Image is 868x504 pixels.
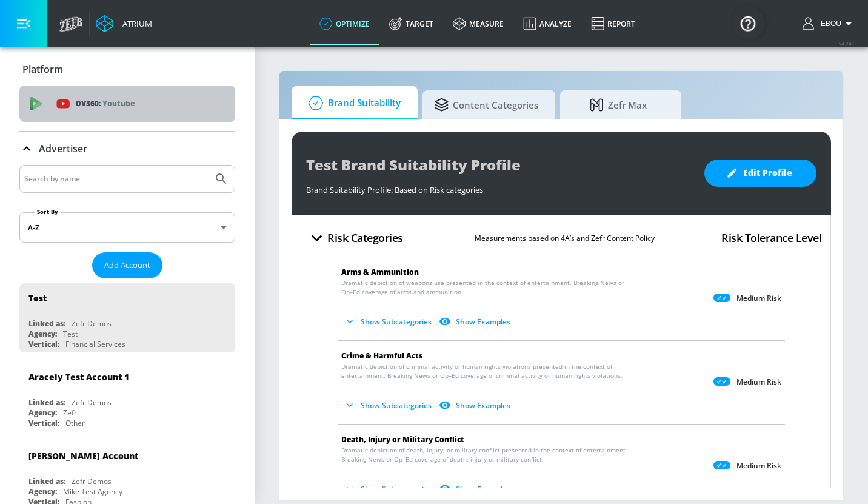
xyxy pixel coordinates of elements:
div: Platform [19,52,235,86]
div: Agency: [28,486,57,497]
div: Brand Suitability Profile: Based on Risk categories [306,178,692,195]
div: Agency: [28,408,57,418]
div: Zefr Demos [72,476,112,486]
span: v 4.24.0 [839,40,856,47]
p: Medium Risk [736,377,781,387]
div: Other [65,418,85,428]
div: Zefr Demos [72,318,112,329]
div: Vertical: [28,418,59,428]
button: Add Account [92,252,162,278]
span: Add Account [104,258,150,272]
div: Aracely Test Account 1Linked as:Zefr DemosAgency:ZefrVertical:Other [19,362,235,431]
button: Show Subcategories [341,479,436,499]
button: Show Examples [436,395,515,415]
p: DV360: [76,97,135,110]
div: TestLinked as:Zefr DemosAgency:TestVertical:Financial Services [19,283,235,352]
div: Linked as: [28,476,65,486]
button: Show Examples [436,479,515,499]
div: Zefr Demos [72,397,112,408]
div: Linked as: [28,318,65,329]
p: Platform [22,62,63,76]
span: Zefr Max [572,90,664,119]
a: measure [443,2,513,45]
a: Atrium [96,15,152,33]
span: Crime & Harmful Acts [341,351,422,361]
div: Test [28,292,47,304]
a: Analyze [513,2,581,45]
div: [PERSON_NAME] Account [28,450,138,462]
div: Zefr [63,408,77,418]
span: Edit Profile [729,166,792,181]
div: Mike Test Agency [63,486,122,497]
span: login as: ebou.njie@zefr.com [816,19,841,28]
span: Brand Suitability [304,89,401,118]
div: A-Z [19,212,235,243]
button: Open Resource Center [731,6,765,40]
p: Youtube [102,97,135,110]
div: Aracely Test Account 1 [28,371,129,383]
div: Financial Services [65,339,125,349]
span: Dramatic depiction of death, injury, or military conflict presented in the context of entertainme... [341,446,636,464]
a: Report [581,2,645,45]
span: Content Categories [435,90,538,119]
span: Dramatic depiction of weapons use presented in the context of entertainment. Breaking News or Op–... [341,278,636,297]
p: Medium Risk [736,294,781,303]
button: Ebou [803,16,856,31]
span: Arms & Ammunition [341,267,419,277]
div: Test [63,329,78,339]
a: optimize [310,2,379,45]
p: Medium Risk [736,461,781,471]
div: Vertical: [28,339,59,349]
div: Atrium [118,18,152,29]
p: Measurements based on 4A’s and Zefr Content Policy [475,232,655,244]
button: Show Subcategories [341,395,436,415]
p: Advertiser [39,142,87,155]
input: Search by name [24,171,208,187]
button: Show Subcategories [341,312,436,332]
span: Death, Injury or Military Conflict [341,434,464,445]
div: Advertiser [19,132,235,166]
button: Edit Profile [704,160,816,187]
h4: Risk Categories [327,229,403,246]
h4: Risk Tolerance Level [721,229,821,246]
span: Dramatic depiction of criminal activity or human rights violations presented in the context of en... [341,362,636,380]
div: Agency: [28,329,57,339]
button: Show Examples [436,312,515,332]
button: Risk Categories [301,224,408,252]
label: Sort By [35,208,61,216]
div: Linked as: [28,397,65,408]
div: DV360: Youtube [19,86,235,122]
a: Target [379,2,443,45]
